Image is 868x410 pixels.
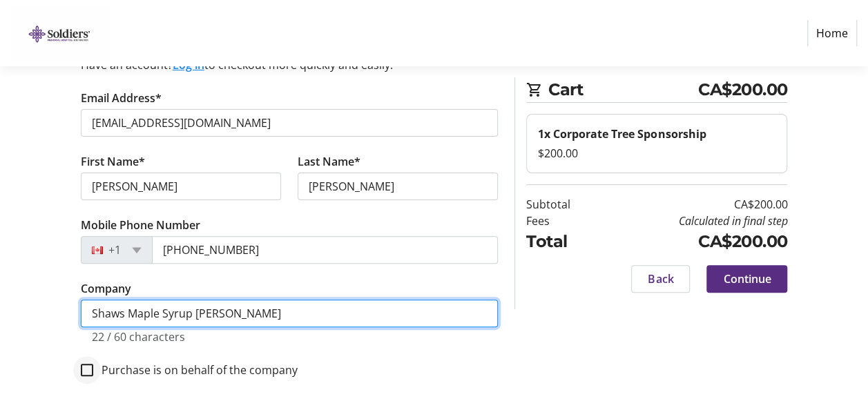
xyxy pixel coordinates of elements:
span: Back [648,271,673,287]
input: (506) 234-5678 [152,236,499,264]
label: Company [81,280,131,297]
label: First Name* [81,153,145,170]
div: $200.00 [538,145,775,162]
td: Fees [526,213,601,229]
strong: 1x Corporate Tree Sponsorship [538,126,706,141]
label: Mobile Phone Number [81,217,200,233]
a: Home [807,20,857,46]
td: Total [526,229,601,254]
span: Cart [548,77,698,102]
td: CA$200.00 [601,229,787,254]
button: Back [631,265,690,293]
span: Continue [723,271,771,287]
label: Last Name* [298,153,360,170]
span: CA$200.00 [698,77,788,102]
td: Subtotal [526,196,601,213]
td: Calculated in final step [601,213,787,229]
button: Continue [706,265,787,293]
img: Orillia Soldiers' Memorial Hospital Foundation's Logo [11,6,109,61]
td: CA$200.00 [601,196,787,213]
label: Email Address* [81,90,162,106]
tr-character-limit: 22 / 60 characters [92,329,185,344]
label: Purchase is on behalf of the company [93,362,298,378]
